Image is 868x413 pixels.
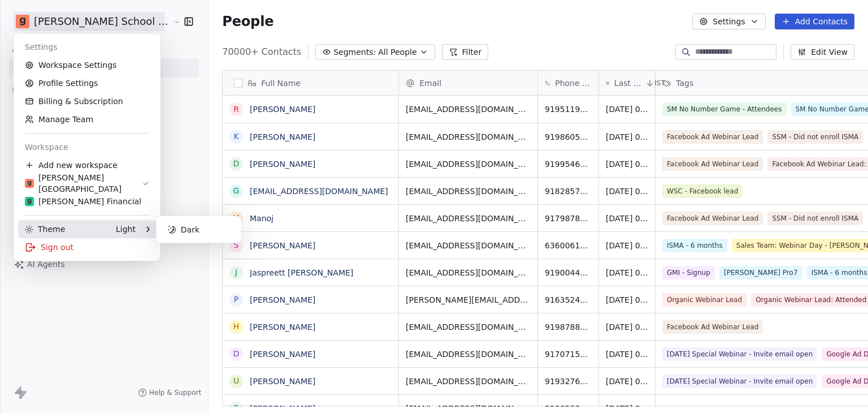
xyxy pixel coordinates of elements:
div: Sign out [18,238,156,256]
a: Billing & Subscription [18,92,156,110]
div: Light [116,223,136,235]
img: Goela%20School%20Logos%20(4).png [25,179,34,188]
a: Profile Settings [18,74,156,92]
div: [PERSON_NAME] Financial [25,196,141,207]
div: Theme [25,223,65,235]
a: Manage Team [18,110,156,128]
div: [PERSON_NAME][GEOGRAPHIC_DATA] [25,172,142,195]
div: Add new workspace [18,156,156,174]
a: Workspace Settings [18,56,156,74]
div: Workspace [18,138,156,156]
div: Dark [161,221,237,239]
img: Goela%20Fin%20Logos%20(4).png [25,197,34,206]
div: Settings [18,38,156,56]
